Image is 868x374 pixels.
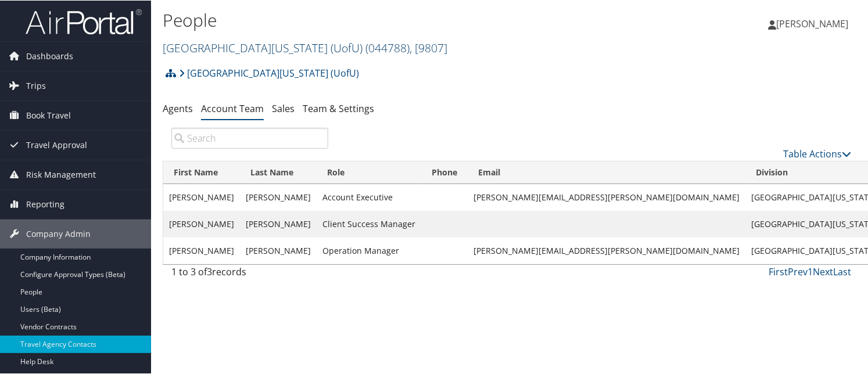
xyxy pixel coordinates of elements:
td: Operation Manager [317,237,421,264]
th: Phone [421,161,468,184]
a: [PERSON_NAME] [768,6,860,41]
td: [PERSON_NAME] [163,237,240,264]
td: Account Executive [317,184,421,210]
a: Table Actions [783,147,851,160]
h1: People [163,8,627,32]
a: [GEOGRAPHIC_DATA][US_STATE] (UofU) [163,39,447,55]
a: Team & Settings [303,102,374,114]
td: [PERSON_NAME] [240,184,317,210]
input: Search [171,127,328,148]
span: Book Travel [26,100,71,130]
a: Agents [163,102,193,114]
a: Prev [788,265,808,278]
th: Role: activate to sort column ascending [317,161,421,184]
span: Company Admin [26,219,91,248]
td: [PERSON_NAME] [240,210,317,237]
th: Last Name: activate to sort column ascending [240,161,317,184]
a: Last [833,265,851,278]
a: Sales [272,102,295,114]
a: [GEOGRAPHIC_DATA][US_STATE] (UofU) [179,61,359,84]
td: [PERSON_NAME][EMAIL_ADDRESS][PERSON_NAME][DOMAIN_NAME] [468,184,745,210]
a: First [769,265,788,278]
span: Trips [26,71,46,100]
span: Dashboards [26,41,73,70]
span: [PERSON_NAME] [776,17,848,30]
span: ( 044788 ) [365,39,410,55]
td: Client Success Manager [317,210,421,237]
span: 3 [207,265,212,278]
img: airportal-logo.png [26,8,142,35]
span: Reporting [26,189,64,218]
th: Email: activate to sort column ascending [468,161,745,184]
a: Account Team [201,102,264,114]
a: 1 [808,265,813,278]
span: Travel Approval [26,130,87,159]
td: [PERSON_NAME] [163,210,240,237]
a: Next [813,265,833,278]
div: 1 to 3 of records [171,264,328,284]
th: First Name: activate to sort column ascending [163,161,240,184]
span: , [ 9807 ] [410,39,447,55]
td: [PERSON_NAME] [240,237,317,264]
td: [PERSON_NAME][EMAIL_ADDRESS][PERSON_NAME][DOMAIN_NAME] [468,237,745,264]
td: [PERSON_NAME] [163,184,240,210]
span: Risk Management [26,160,96,189]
